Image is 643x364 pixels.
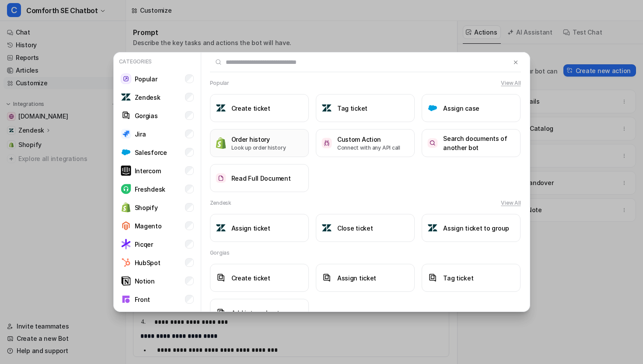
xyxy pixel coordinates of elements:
p: Magento [135,221,162,231]
h3: Tag ticket [443,273,473,283]
h3: Custom Action [337,135,400,144]
p: Notion [135,276,155,286]
img: Tag ticket [321,103,332,113]
h3: Assign ticket [337,273,376,283]
button: Assign caseAssign case [422,94,521,122]
img: Tag ticket [427,273,438,283]
img: Search documents of another bot [427,138,438,148]
h3: Create ticket [231,104,270,113]
p: Zendesk [135,93,161,102]
button: Read Full DocumentRead Full Document [210,164,309,192]
h2: Gorgias [210,249,230,257]
button: View All [501,199,521,207]
p: Popular [135,74,157,84]
img: Order history [216,137,226,149]
h3: Read Full Document [231,174,291,183]
img: Create ticket [216,273,226,283]
p: Picqer [135,240,153,249]
img: Assign ticket [216,223,226,233]
h3: Create ticket [231,273,270,283]
button: Create ticketCreate ticket [210,94,309,122]
p: Intercom [135,166,161,175]
p: Look up order history [231,144,286,152]
button: Create ticketCreate ticket [210,264,309,292]
img: Close ticket [321,223,332,233]
h2: Zendesk [210,199,231,207]
h3: Add internal note [231,308,283,318]
img: Assign ticket to group [427,223,438,233]
p: Connect with any API call [337,144,400,152]
button: Assign ticket to groupAssign ticket to group [422,214,521,242]
p: HubSpot [135,258,161,267]
h2: Popular [210,79,229,87]
h3: Tag ticket [337,104,367,113]
p: Shopify [135,203,158,212]
p: Categories [117,56,197,67]
p: Gorgias [135,111,158,120]
h3: Assign ticket to group [443,224,509,233]
h3: Order history [231,135,286,144]
button: View All [501,79,521,87]
button: Custom ActionCustom ActionConnect with any API call [316,129,415,157]
button: Close ticketClose ticket [316,214,415,242]
img: Create ticket [216,103,226,113]
img: Assign case [427,103,438,113]
h3: Assign ticket [231,224,270,233]
img: Assign ticket [321,273,332,283]
button: Search documents of another botSearch documents of another bot [422,129,521,157]
p: Jira [135,129,146,139]
button: Add internal noteAdd internal note [210,299,309,327]
p: Salesforce [135,148,167,157]
button: Assign ticketAssign ticket [210,214,309,242]
h3: Close ticket [337,224,373,233]
button: Order historyOrder historyLook up order history [210,129,309,157]
img: Read Full Document [216,173,226,183]
button: Assign ticketAssign ticket [316,264,415,292]
img: Add internal note [216,308,226,318]
p: Front [135,295,150,304]
button: Tag ticketTag ticket [422,264,521,292]
button: Tag ticketTag ticket [316,94,415,122]
h3: Search documents of another bot [443,134,515,152]
img: Custom Action [321,138,332,148]
p: Freshdesk [135,185,165,194]
h3: Assign case [443,104,479,113]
